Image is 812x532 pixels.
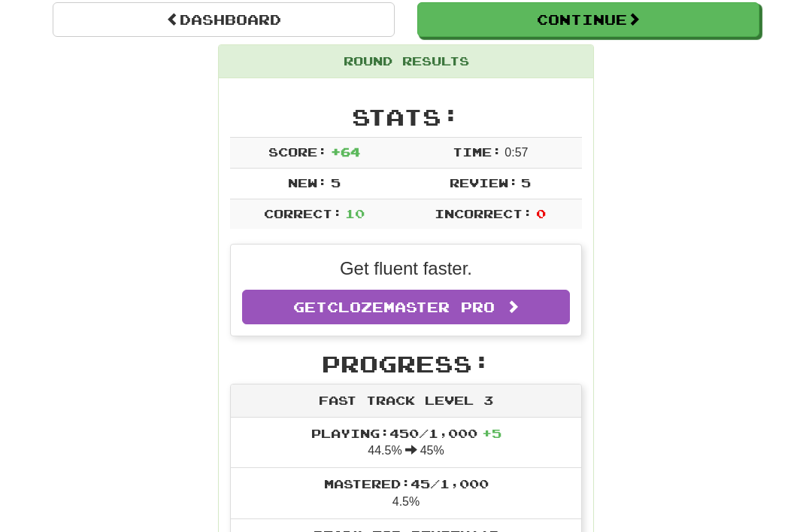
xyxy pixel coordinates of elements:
a: GetClozemaster Pro [242,290,570,324]
h2: Stats: [230,105,582,129]
li: 44.5% 45% [231,418,581,469]
span: Clozemaster Pro [327,299,495,315]
button: Continue [417,2,759,37]
span: Time: [453,144,501,159]
span: Mastered: 45 / 1,000 [324,476,489,491]
span: + 5 [482,426,501,440]
span: 0 : 57 [504,146,528,159]
span: New: [288,175,327,190]
span: Score: [268,144,327,159]
span: Playing: 450 / 1,000 [311,426,501,440]
span: + 64 [331,144,360,159]
span: Review: [450,175,518,190]
span: 0 [536,206,546,220]
span: Correct: [264,206,342,220]
span: Incorrect: [435,206,532,220]
h2: Progress: [230,351,582,376]
div: Fast Track Level 3 [231,385,581,418]
span: 10 [345,206,365,220]
p: Get fluent faster. [242,256,570,281]
a: Dashboard [53,2,395,37]
span: 5 [521,175,531,190]
li: 4.5% [231,467,581,519]
span: 5 [331,175,341,190]
div: Round Results [219,45,593,78]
